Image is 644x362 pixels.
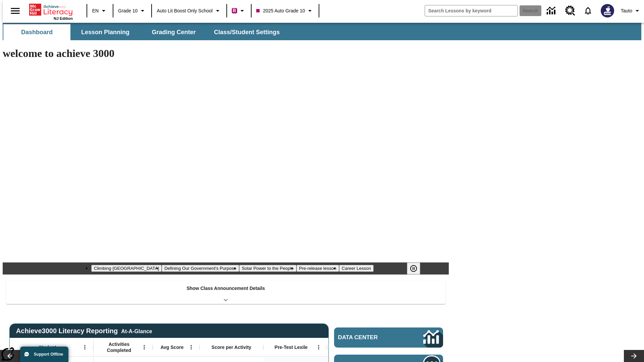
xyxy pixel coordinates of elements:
div: Pause [407,262,427,275]
button: Grade: Grade 10, Select a grade [115,5,149,17]
span: Auto Lit Boost only School [157,7,213,14]
button: Slide 3 Solar Power to the People [239,265,297,272]
button: Pause [407,262,420,275]
span: Pre-Test Lexile [275,344,308,350]
div: Home [29,2,73,20]
span: Grade 10 [118,7,138,14]
div: SubNavbar [3,24,286,40]
span: Student [39,344,56,350]
button: Open Menu [186,342,196,352]
a: Notifications [579,2,597,19]
button: Class: 2025 Auto Grade 10, Select your class [254,5,317,17]
span: EN [92,7,99,14]
button: Open Menu [139,342,149,352]
a: Data Center [334,327,443,348]
span: Avg Score [160,344,183,350]
button: Dashboard [3,24,70,40]
span: Activities Completed [97,341,141,353]
span: NJ Edition [54,16,73,20]
button: Class/Student Settings [209,24,285,40]
button: Open side menu [5,1,25,21]
a: Home [29,3,73,16]
button: School: Auto Lit Boost only School, Select your school [154,5,224,17]
a: Data Center [543,2,561,20]
div: Show Class Announcement Details [6,281,445,304]
p: Show Class Announcement Details [186,285,265,292]
button: Slide 2 Defining Our Government's Purpose [162,265,239,272]
button: Lesson Planning [72,24,139,40]
button: Profile/Settings [618,5,644,17]
a: Resource Center, Will open in new tab [561,2,579,20]
button: Slide 1 Climbing Mount Tai [91,265,162,272]
input: search field [425,5,518,16]
span: B [233,6,236,15]
img: Avatar [601,4,614,17]
span: Support Offline [34,352,63,357]
div: At-A-Glance [121,327,152,335]
button: Support Offline [20,347,68,362]
span: Achieve3000 Literacy Reporting [16,327,152,335]
button: Select a new avatar [597,2,618,19]
h1: welcome to achieve 3000 [3,47,449,60]
button: Boost Class color is violet red. Change class color [229,5,249,17]
span: Data Center [338,334,401,341]
button: Grading Center [140,24,207,40]
button: Slide 4 Pre-release lesson [297,265,339,272]
button: Lesson carousel, Next [624,350,644,362]
span: Tauto [621,7,632,14]
button: Open Menu [80,342,90,352]
span: 2025 Auto Grade 10 [256,7,305,14]
button: Open Menu [314,342,324,352]
button: Language: EN, Select a language [89,5,111,17]
div: SubNavbar [3,23,641,40]
button: Slide 5 Career Lesson [339,265,374,272]
span: Score per Activity [212,344,252,350]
